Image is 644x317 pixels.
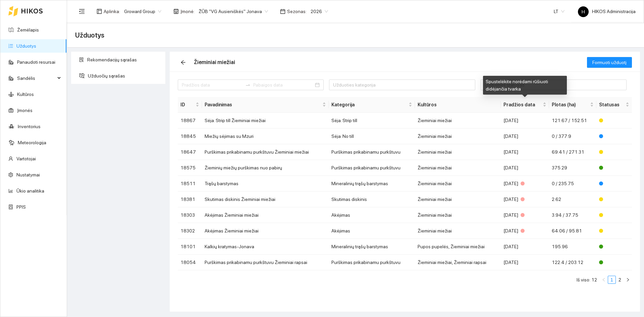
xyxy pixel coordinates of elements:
a: Užduotys [16,43,36,49]
th: this column's title is ID,this column is sortable [178,97,202,113]
th: this column's title is Pavadinimas,this column is sortable [202,97,329,113]
div: [DATE] [503,211,547,219]
td: 18647 [178,144,202,160]
td: Sėja. Strip till Žieminiai miežiai [202,113,329,128]
td: Akėjimas Žieminiai miežiai [202,223,329,239]
td: Purškimas prikabinamu purkštuvu [329,160,415,176]
a: 2 [616,276,624,283]
span: 3.94 / 37.75 [552,212,578,218]
a: Nustatymai [16,172,40,177]
a: Panaudoti resursai [17,59,55,65]
a: Meteorologija [18,140,46,145]
a: Žemėlapis [17,27,39,33]
td: Žieminiai miežiai [415,223,501,239]
span: Kategorija [331,101,407,108]
td: 18845 [178,128,202,144]
input: Pradžios data [182,81,243,89]
span: Užduočių sąrašas [88,69,160,83]
td: 18575 [178,160,202,176]
button: menu-fold [75,5,89,18]
th: this column's title is Kategorija,this column is sortable [329,97,415,113]
td: 18101 [178,239,202,255]
td: Žieminiai miežiai [415,207,501,223]
span: Aplinka : [104,8,120,15]
th: this column's title is Pradžios data,this column is sortable [501,97,549,113]
span: Pradžios data [503,101,542,108]
span: ID [180,101,194,108]
li: 1 [608,276,616,284]
span: 121.67 / 152.51 [552,118,587,123]
a: Inventorius [18,124,41,129]
td: Purškimas prikabinamu purkštuvu [329,144,415,160]
td: Sėja. No till [329,128,415,144]
div: [DATE] [503,133,547,140]
button: Formuoti užduotį [587,57,632,68]
span: H [582,6,585,17]
div: [DATE] [503,180,547,187]
span: left [602,278,606,282]
input: Pabaigos data [253,81,314,89]
td: 2.62 [549,192,596,207]
td: Sėja. Strip till [329,113,415,128]
td: 18302 [178,223,202,239]
td: Akėjimas Žieminiai miežiai [202,207,329,223]
div: Žieminiai miežiai [194,58,235,66]
span: solution [79,57,84,62]
li: Pirmyn [624,276,632,284]
span: right [626,278,630,282]
div: [DATE] [503,164,547,171]
th: this column's title is Statusas,this column is sortable [596,97,632,113]
span: Plotas (ha) [552,101,588,108]
div: [DATE] [503,259,547,266]
span: Pavadinimas [205,101,321,108]
div: [DATE] [503,117,547,124]
span: Statusas [599,101,625,108]
div: [DATE] [503,196,547,203]
a: PPIS [16,204,26,210]
td: 375.29 [549,160,596,176]
td: 18511 [178,176,202,192]
span: ŽŪB "VG Ausieniškės" Jonava [199,6,268,16]
td: Miežių sėjimas su Mzuri [202,128,329,144]
td: Žieminiai miežiai [415,192,501,207]
td: Žieminiai miežiai [415,113,501,128]
span: 64.06 / 95.81 [552,228,582,233]
td: 18381 [178,192,202,207]
li: Atgal [600,276,608,284]
span: Groward Group [124,6,161,16]
span: 122.4 / 203.12 [552,260,583,265]
td: Purškimas prikabinamu purkštuvu Žieminiai rapsai [202,255,329,270]
td: Skutimas diskinis Žieminiai miežiai [202,192,329,207]
a: Vartotojai [16,156,36,161]
span: 69.41 / 271.31 [552,149,584,155]
td: Mineralinių trąšų barstymas [329,239,415,255]
span: HIKOS Administracija [578,9,636,14]
span: calendar [280,9,285,14]
span: to [245,82,251,88]
span: 0 / 235.75 [552,181,574,186]
td: Purškimas prikabinamu purkštuvu Žieminiai miežiai [202,144,329,160]
td: Žieminiai miežiai [415,160,501,176]
span: Formuoti užduotį [592,59,627,66]
td: 195.96 [549,239,596,255]
td: Pupos pupelės, Žieminiai miežiai [415,239,501,255]
span: LT [554,6,565,16]
td: Mineralinių trąšų barstymas [329,176,415,192]
td: 18054 [178,255,202,270]
th: this column's title is Plotas (ha),this column is sortable [549,97,596,113]
li: 2 [616,276,624,284]
a: Ūkio analitika [16,188,44,194]
span: Rekomendacijų sąrašas [87,53,160,66]
td: Akėjimas [329,207,415,223]
td: Žieminiai miežiai, Žieminiai rapsai [415,255,501,270]
td: Žieminiai miežiai [415,144,501,160]
span: Sezonas : [287,8,307,15]
td: Kalkių kratymas-Jonava [202,239,329,255]
div: [DATE] [503,148,547,156]
td: Žieminių miežių purškimas nuo pabirų [202,160,329,176]
td: 18303 [178,207,202,223]
div: Spustelėkite norėdami rūšiuoti didėjančia tvarka [483,76,567,95]
button: left [600,276,608,284]
td: Žieminiai miežiai [415,128,501,144]
span: Užduotys [75,30,104,41]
